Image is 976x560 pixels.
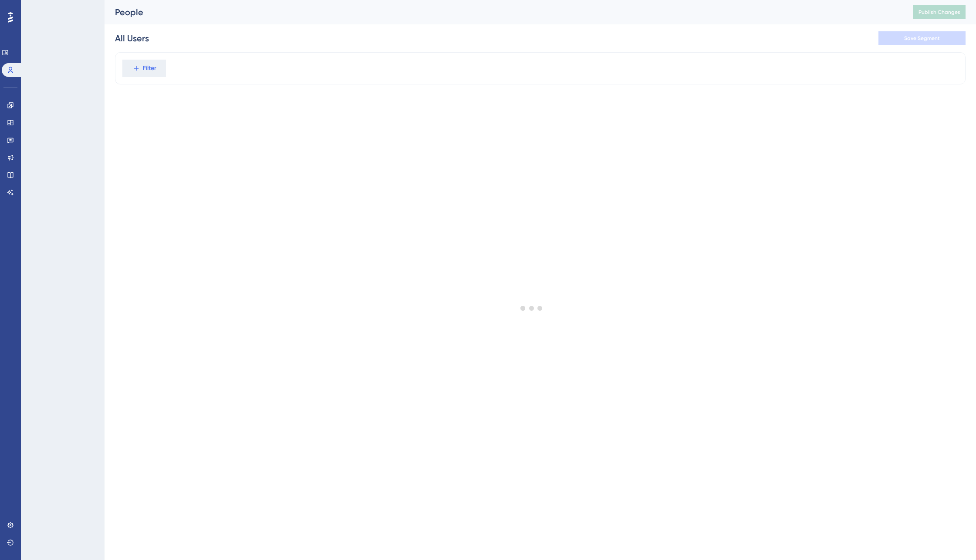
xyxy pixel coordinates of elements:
[115,6,892,18] div: People
[913,5,966,19] button: Publish Changes
[878,31,966,45] button: Save Segment
[904,35,940,42] span: Save Segment
[919,9,960,16] span: Publish Changes
[115,32,149,44] div: All Users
